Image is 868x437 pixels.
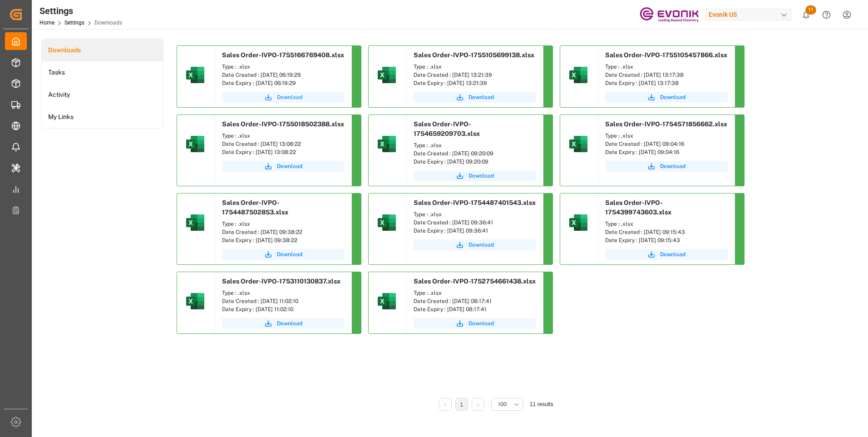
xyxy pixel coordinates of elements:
[42,106,163,128] a: My Links
[414,239,536,250] button: Download
[660,250,686,258] span: Download
[222,305,345,313] div: Date Expiry : [DATE] 11:02:10
[414,149,536,158] div: Date Created : [DATE] 09:20:09
[816,5,837,25] button: Help Center
[222,51,344,59] span: Sales Order-IVPO-1755166769408.xlsx
[222,297,345,305] div: Date Created : [DATE] 11:02:10
[414,199,536,206] span: Sales Order-IVPO-1754487401543.xlsx
[469,319,494,328] span: Download
[605,140,728,148] div: Date Created : [DATE] 09:04:16
[222,140,345,148] div: Date Created : [DATE] 13:08:22
[222,148,345,156] div: Date Expiry : [DATE] 13:08:22
[605,236,728,244] div: Date Expiry : [DATE] 09:15:43
[414,92,536,103] button: Download
[567,212,589,233] img: microsoft-excel-2019--v1.png
[605,161,728,172] button: Download
[42,39,163,61] a: Downloads
[472,398,484,411] li: Next Page
[277,93,302,101] span: Download
[705,8,792,21] div: Evonik US
[222,236,345,244] div: Date Expiry : [DATE] 09:38:22
[414,305,536,313] div: Date Expiry : [DATE] 08:17:41
[414,210,536,218] div: Type : .xlsx
[222,318,345,329] button: Download
[469,93,494,101] span: Download
[222,92,345,103] button: Download
[796,5,816,25] button: show 11 new notifications
[805,5,816,15] span: 11
[414,218,536,227] div: Date Created : [DATE] 09:36:41
[469,241,494,249] span: Download
[222,289,345,297] div: Type : .xlsx
[414,289,536,297] div: Type : .xlsx
[530,401,553,407] span: 11 results
[184,133,206,155] img: microsoft-excel-2019--v1.png
[491,398,523,411] button: open menu
[605,63,728,71] div: Type : .xlsx
[439,398,452,411] li: Previous Page
[277,250,302,258] span: Download
[277,162,302,170] span: Download
[414,227,536,235] div: Date Expiry : [DATE] 09:36:41
[414,51,534,59] span: Sales Order-IVPO-1755105699138.xlsx
[460,402,463,408] a: 1
[705,6,796,23] button: Evonik US
[605,71,728,79] div: Date Created : [DATE] 13:17:38
[605,220,728,228] div: Type : .xlsx
[605,120,727,128] span: Sales Order-IVPO-1754571856662.xlsx
[498,400,507,408] span: 100
[184,64,206,86] img: microsoft-excel-2019--v1.png
[42,84,163,106] a: Activity
[414,297,536,305] div: Date Created : [DATE] 08:17:41
[640,7,699,23] img: Evonik-brand-mark-Deep-Purple-RGB.jpeg_1700498283.jpeg
[222,228,345,236] div: Date Created : [DATE] 09:38:22
[222,249,345,260] button: Download
[605,92,728,103] button: Download
[605,199,671,216] span: Sales Order-IVPO-1754399743603.xlsx
[660,93,686,101] span: Download
[376,290,398,312] img: microsoft-excel-2019--v1.png
[414,79,536,87] div: Date Expiry : [DATE] 13:21:39
[605,79,728,87] div: Date Expiry : [DATE] 13:17:38
[222,132,345,140] div: Type : .xlsx
[414,141,536,149] div: Type : .xlsx
[605,51,727,59] span: Sales Order-IVPO-1755105457866.xlsx
[222,278,340,285] span: Sales Order-IVPO-1753110130837.xlsx
[414,158,536,166] div: Date Expiry : [DATE] 09:20:09
[222,79,345,87] div: Date Expiry : [DATE] 06:19:29
[376,133,398,155] img: microsoft-excel-2019--v1.png
[455,398,468,411] li: 1
[39,20,54,26] a: Home
[605,228,728,236] div: Date Created : [DATE] 09:15:43
[222,120,344,128] span: Sales Order-IVPO-1755018502388.xlsx
[184,212,206,233] img: microsoft-excel-2019--v1.png
[42,61,163,84] a: Tasks
[414,120,480,137] span: Sales Order-IVPO-1754659209703.xlsx
[414,63,536,71] div: Type : .xlsx
[376,64,398,86] img: microsoft-excel-2019--v1.png
[64,20,84,26] a: Settings
[469,172,494,180] span: Download
[277,319,302,328] span: Download
[605,148,728,156] div: Date Expiry : [DATE] 09:04:16
[414,170,536,181] a: Download
[376,212,398,233] img: microsoft-excel-2019--v1.png
[222,63,345,71] div: Type : .xlsx
[414,318,536,329] a: Download
[414,278,536,285] span: Sales Order-IVPO-1752754661438.xlsx
[222,71,345,79] div: Date Created : [DATE] 06:19:29
[660,162,686,170] span: Download
[222,161,345,172] button: Download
